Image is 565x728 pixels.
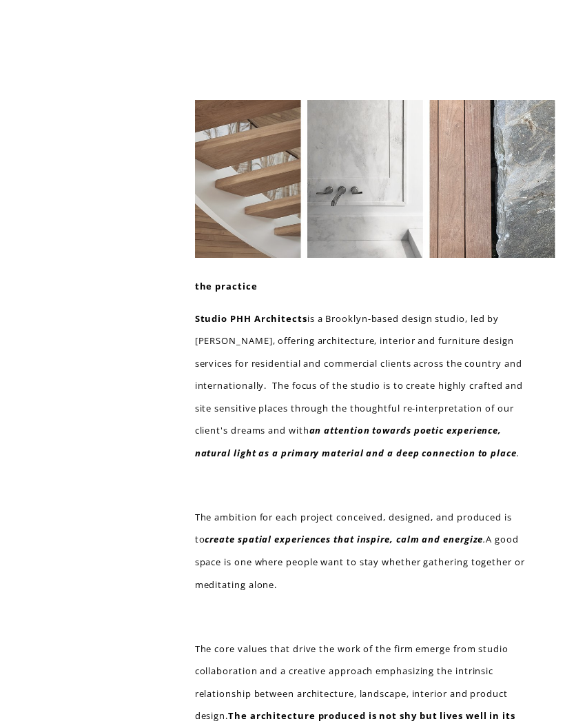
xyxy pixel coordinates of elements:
[195,312,307,325] strong: Studio PHH Architects
[195,307,533,465] p: is a Brooklyn-based design studio, led by [PERSON_NAME], offering architecture, interior and furn...
[205,533,483,545] em: create spatial experiences that inspire, calm and energize
[195,506,533,596] p: The ambition for each project conceived, designed, and produced is to A good space is one where p...
[195,280,258,292] strong: the practice
[483,533,486,545] em: .
[195,424,517,459] em: an attention towards poetic experience, natural light as a primary material and a deep connection...
[517,447,520,459] em: .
